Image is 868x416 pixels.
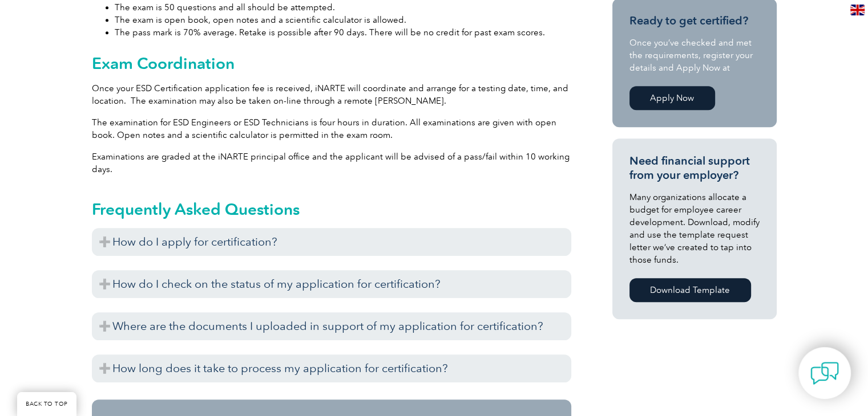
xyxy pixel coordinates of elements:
a: Apply Now [629,86,715,110]
h3: How long does it take to process my application for certification? [92,354,571,382]
a: Download Template [629,278,751,302]
h3: How do I check on the status of my application for certification? [92,270,571,298]
li: The exam is 50 questions and all should be attempted. [115,1,571,14]
p: Examinations are graded at the iNARTE principal office and the applicant will be advised of a pas... [92,150,571,176]
h3: How do I apply for certification? [92,228,571,256]
img: en [850,5,865,15]
h3: Need financial support from your employer? [629,154,760,182]
p: Once you’ve checked and met the requirements, register your details and Apply Now at [629,36,760,74]
img: contact-chat.png [810,359,839,388]
p: Many organizations allocate a budget for employee career development. Download, modify and use th... [629,191,760,266]
p: Once your ESD Certification application fee is received, iNARTE will coordinate and arrange for a... [92,82,571,107]
li: The exam is open book, open notes and a scientific calculator is allowed. [115,14,571,26]
h3: Ready to get certified? [629,14,760,28]
p: The examination for ESD Engineers or ESD Technicians is four hours in duration. All examinations ... [92,116,571,141]
h3: Where are the documents I uploaded in support of my application for certification? [92,312,571,340]
li: The pass mark is 70% average. Retake is possible after 90 days. There will be no credit for past ... [115,26,571,39]
a: BACK TO TOP [17,392,76,416]
h2: Exam Coordination [92,54,571,72]
h2: Frequently Asked Questions [92,200,571,218]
